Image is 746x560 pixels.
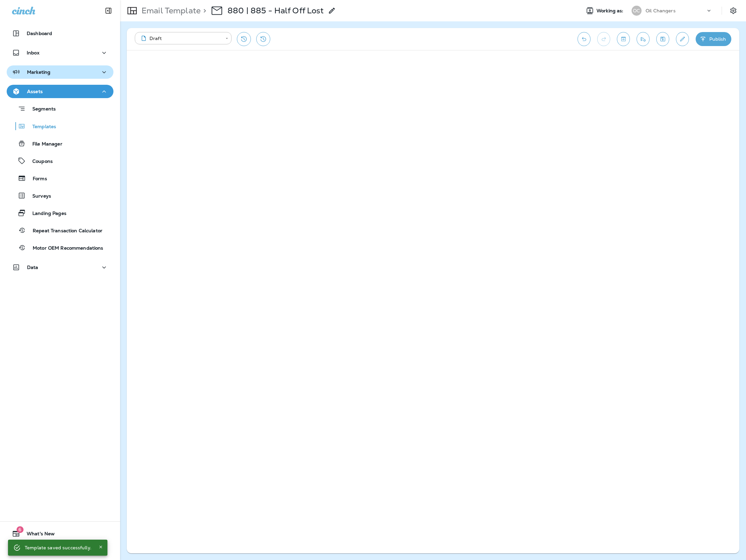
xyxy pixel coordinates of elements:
p: 880 | 885 - Half Off Lost [228,6,324,16]
button: Settings [727,5,739,17]
button: Send test email [637,32,650,46]
p: Data [27,265,38,270]
button: Undo [578,32,591,46]
button: Data [7,261,113,274]
button: Surveys [7,189,113,203]
button: Dashboard [7,27,113,40]
div: OC [632,6,642,16]
p: Templates [26,124,56,130]
button: Landing Pages [7,206,113,220]
div: Template saved successfully. [25,542,91,554]
p: Segments [26,106,56,113]
span: Working as: [597,8,625,14]
button: Restore from previous version [237,32,251,46]
button: Edit details [676,32,689,46]
button: Publish [696,32,731,46]
button: View Changelog [256,32,270,46]
p: Email Template [139,6,201,16]
button: File Manager [7,136,113,151]
button: Coupons [7,154,113,168]
p: Dashboard [27,31,52,36]
button: Marketing [7,65,113,79]
button: Assets [7,85,113,98]
button: Save [656,32,669,46]
button: Collapse Sidebar [99,4,118,17]
p: Forms [26,176,47,182]
div: Draft [139,35,221,42]
button: Inbox [7,46,113,59]
span: 6 [16,526,23,533]
p: Landing Pages [26,211,66,217]
button: 6What's New [7,527,113,540]
button: Motor OEM Recommendations [7,241,113,255]
button: Toggle preview [617,32,630,46]
p: Coupons [26,159,53,165]
p: Repeat Transaction Calculator [26,228,102,234]
button: Forms [7,171,113,185]
p: Marketing [27,69,50,75]
p: Oil Changers [646,8,676,13]
button: Templates [7,119,113,133]
p: Surveys [26,193,51,200]
button: Support [7,543,113,556]
p: Inbox [27,50,39,55]
button: Repeat Transaction Calculator [7,223,113,237]
span: What's New [20,531,55,539]
p: Assets [27,89,43,94]
p: File Manager [26,141,62,148]
p: > [201,6,206,16]
p: Motor OEM Recommendations [26,245,103,252]
button: Segments [7,101,113,116]
button: Close [97,543,105,551]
